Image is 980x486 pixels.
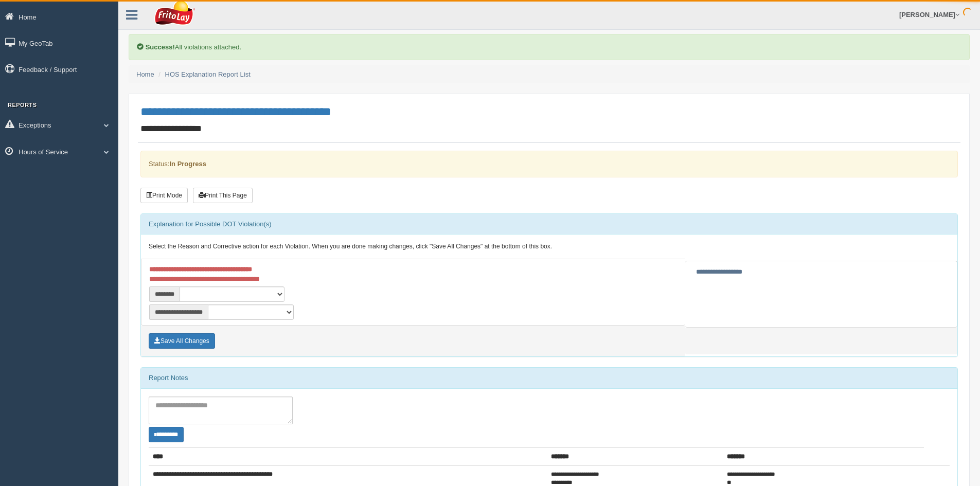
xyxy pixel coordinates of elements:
div: Select the Reason and Corrective action for each Violation. When you are done making changes, cli... [141,235,957,259]
button: Change Filter Options [149,427,184,442]
div: All violations attached. [129,34,970,60]
button: Save [149,333,215,349]
button: Print This Page [193,188,253,203]
a: Home [136,70,154,78]
b: Success! [146,43,175,51]
div: Status: [140,151,958,177]
div: Report Notes [141,368,957,388]
strong: In Progress [169,160,206,168]
button: Print Mode [140,188,188,203]
div: Explanation for Possible DOT Violation(s) [141,214,957,235]
a: HOS Explanation Report List [165,70,251,78]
